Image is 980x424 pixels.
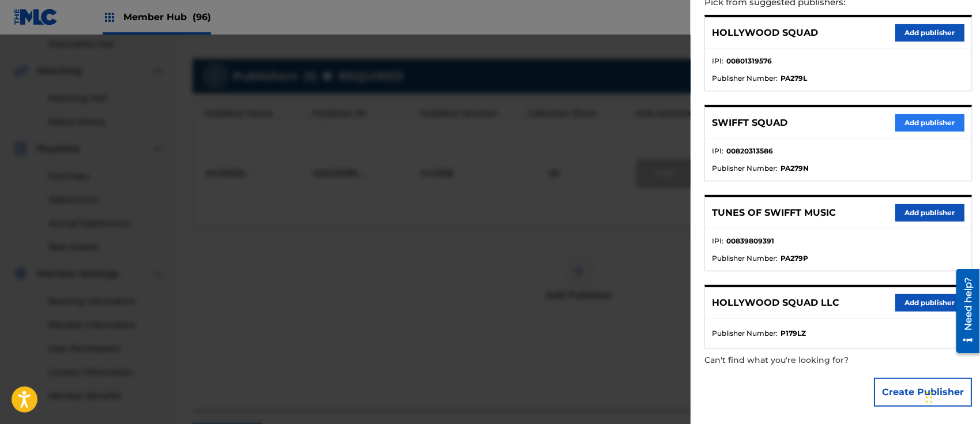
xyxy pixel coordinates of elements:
span: Publisher Number : [712,73,778,84]
strong: 00801319576 [726,56,772,66]
iframe: Resource Center [948,265,980,358]
img: Top Rightsholders [103,10,116,24]
button: Add publisher [895,24,964,42]
p: Can't find what you're looking for? [704,348,906,372]
strong: 00820313586 [726,146,773,156]
div: Drag [926,380,933,415]
button: Add publisher [895,114,964,132]
button: Create Publisher [874,378,972,407]
strong: P179LZ [781,328,806,339]
span: Publisher Number : [712,163,778,174]
span: Member Hub [123,10,211,24]
span: IPI : [712,56,723,66]
iframe: Chat Widget [922,369,980,424]
strong: PA279P [781,253,808,264]
button: Add publisher [895,294,964,312]
strong: PA279N [781,163,809,174]
span: (96) [193,12,211,22]
p: HOLLYWOOD SQUAD LLC [712,296,839,310]
span: Publisher Number : [712,328,778,339]
img: MLC Logo [14,9,58,25]
p: HOLLYWOOD SQUAD [712,26,818,40]
button: Add publisher [895,204,964,222]
strong: 00839809391 [726,236,774,246]
p: SWIFFT SQUAD [712,116,787,130]
strong: PA279L [781,73,807,84]
p: TUNES OF SWIFFT MUSIC [712,206,836,220]
span: IPI : [712,236,723,246]
span: IPI : [712,146,723,156]
span: Publisher Number : [712,253,778,264]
